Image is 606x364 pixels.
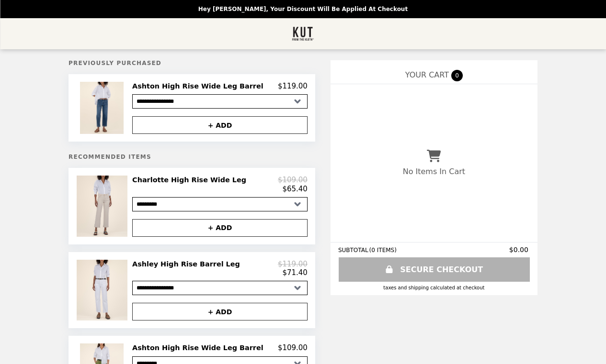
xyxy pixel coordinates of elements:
[338,285,530,290] div: Taxes and Shipping calculated at checkout
[80,82,126,134] img: Ashton High Rise Wide Leg Barrel
[278,82,308,90] p: $119.00
[132,176,250,184] h2: Charlotte High Rise Wide Leg
[132,94,308,109] select: Select a product variant
[278,343,308,352] p: $109.00
[369,247,397,254] span: ( 0 ITEMS )
[132,260,244,268] h2: Ashley High Rise Barrel Leg
[132,281,308,295] select: Select a product variant
[278,260,308,268] p: $119.00
[77,176,130,236] img: Charlotte High Rise Wide Leg
[69,60,315,66] h5: Previously Purchased
[338,247,369,254] span: SUBTOTAL
[282,185,308,193] p: $65.40
[132,82,267,90] h2: Ashton High Rise Wide Leg Barrel
[405,70,449,79] span: YOUR CART
[509,246,530,254] span: $0.00
[132,197,308,211] select: Select a product variant
[451,70,463,81] span: 0
[132,343,267,352] h2: Ashton High Rise Wide Leg Barrel
[77,260,130,320] img: Ashley High Rise Barrel Leg
[132,219,308,237] button: + ADD
[198,6,408,12] p: Hey [PERSON_NAME], your discount will be applied at checkout
[69,154,315,160] h5: Recommended Items
[132,116,308,134] button: + ADD
[278,176,308,184] p: $109.00
[132,303,308,320] button: + ADD
[403,167,465,176] p: No Items In Cart
[282,268,308,277] p: $71.40
[292,24,314,44] img: Brand Logo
